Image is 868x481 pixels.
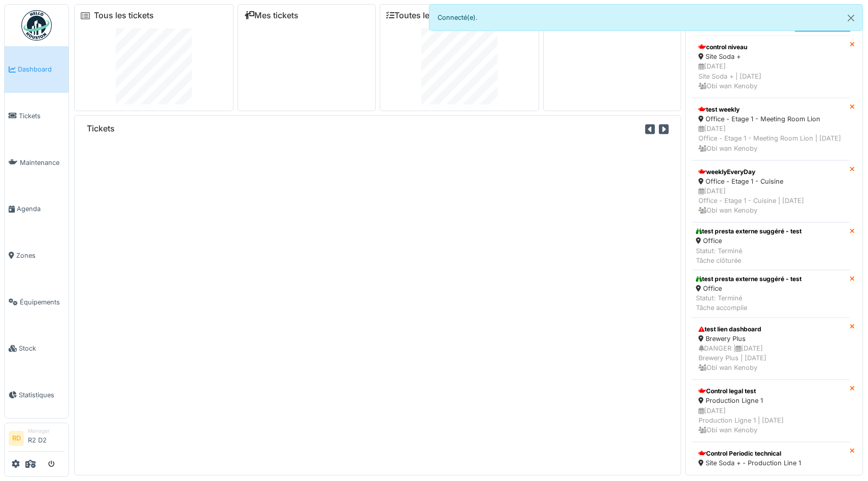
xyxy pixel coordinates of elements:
[696,284,802,293] div: Office
[19,111,64,121] span: Tickets
[5,139,69,186] a: Maintenance
[696,227,802,236] div: test presta externe suggéré - test
[19,390,64,400] span: Statistiques
[17,204,64,214] span: Agenda
[21,10,52,41] img: Badge_color-CXgf-gQk.svg
[20,158,64,167] span: Maintenance
[698,334,843,343] div: Brewery Plus
[87,124,115,133] h6: Tickets
[5,325,69,372] a: Stock
[94,11,154,20] a: Tous les tickets
[698,406,843,435] div: [DATE] Production Ligne 1 | [DATE] Obi wan Kenoby
[698,343,843,373] div: DANGER | [DATE] Brewery Plus | [DATE] Obi wan Kenoby
[696,274,802,284] div: test presta externe suggéré - test
[28,427,64,435] div: Manager
[18,64,64,74] span: Dashboard
[692,270,850,318] a: test presta externe suggéré - test Office Statut: TerminéTâche accomplie
[698,387,843,396] div: Control legal test
[9,431,24,446] li: RD
[698,177,843,186] div: Office - Etage 1 - Cuisine
[696,293,802,313] div: Statut: Terminé Tâche accomplie
[692,222,850,270] a: test presta externe suggéré - test Office Statut: TerminéTâche clôturée
[5,46,69,93] a: Dashboard
[5,186,69,232] a: Agenda
[698,114,843,124] div: Office - Etage 1 - Meeting Room Lion
[698,52,843,61] div: Site Soda +
[698,43,843,52] div: control niveau
[840,5,862,31] button: Close
[20,297,64,307] span: Équipements
[698,124,843,153] div: [DATE] Office - Etage 1 - Meeting Room Lion | [DATE] Obi wan Kenoby
[429,4,863,31] div: Connecté(e).
[28,427,64,449] li: R2 D2
[698,105,843,114] div: test weekly
[696,246,802,265] div: Statut: Terminé Tâche clôturée
[19,343,64,353] span: Stock
[386,11,462,20] a: Toutes les tâches
[244,11,298,20] a: Mes tickets
[692,98,850,160] a: test weekly Office - Etage 1 - Meeting Room Lion [DATE]Office - Etage 1 - Meeting Room Lion | [DA...
[692,36,850,98] a: control niveau Site Soda + [DATE]Site Soda + | [DATE] Obi wan Kenoby
[698,449,843,458] div: Control Periodic technical
[16,251,64,260] span: Zones
[692,160,850,223] a: weeklyEveryDay Office - Etage 1 - Cuisine [DATE]Office - Etage 1 - Cuisine | [DATE] Obi wan Kenoby
[698,396,843,405] div: Production Ligne 1
[698,325,843,334] div: test lien dashboard
[698,167,843,177] div: weeklyEveryDay
[5,372,69,419] a: Statistiques
[698,186,843,216] div: [DATE] Office - Etage 1 - Cuisine | [DATE] Obi wan Kenoby
[5,232,69,279] a: Zones
[5,93,69,140] a: Tickets
[9,427,64,452] a: RD ManagerR2 D2
[692,318,850,380] a: test lien dashboard Brewery Plus DANGER |[DATE]Brewery Plus | [DATE] Obi wan Kenoby
[5,279,69,325] a: Équipements
[696,236,802,246] div: Office
[698,61,843,91] div: [DATE] Site Soda + | [DATE] Obi wan Kenoby
[698,458,843,468] div: Site Soda + - Production Line 1
[692,380,850,442] a: Control legal test Production Ligne 1 [DATE]Production Ligne 1 | [DATE] Obi wan Kenoby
